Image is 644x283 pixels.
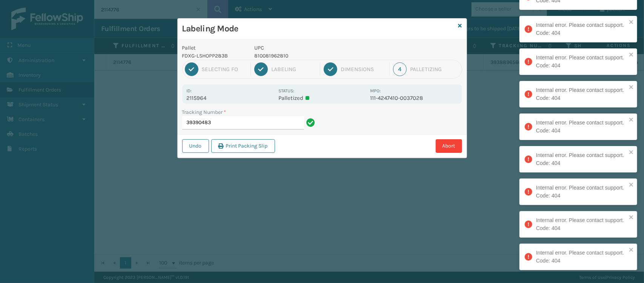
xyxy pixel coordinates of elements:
button: Print Packing Slip [211,139,275,153]
div: Internal error. Please contact support. Code: 404 [536,54,627,70]
div: Internal error. Please contact support. Code: 404 [536,184,627,200]
div: Palletizing [410,66,459,73]
div: 3 [324,62,337,76]
button: close [629,149,634,156]
button: close [629,214,634,221]
div: Internal error. Please contact support. Code: 404 [536,119,627,135]
label: Status: [278,88,294,93]
button: close [629,117,634,124]
button: Abort [436,139,462,153]
label: Tracking Number [182,108,226,116]
button: close [629,182,634,189]
button: close [629,19,634,26]
p: Palletized [278,95,366,101]
div: 4 [393,62,407,76]
div: 1 [185,62,198,76]
div: Internal error. Please contact support. Code: 404 [536,86,627,102]
button: close [629,247,634,254]
p: FDXG-LSHOPP283B [182,52,246,60]
div: Internal error. Please contact support. Code: 404 [536,216,627,232]
label: Id: [187,88,192,93]
p: 810081962810 [254,52,366,60]
button: Undo [182,139,209,153]
div: Selecting FO [202,66,247,73]
p: 2115964 [187,95,274,101]
button: close [629,51,634,59]
div: Internal error. Please contact support. Code: 404 [536,249,627,265]
div: Internal error. Please contact support. Code: 404 [536,151,627,167]
h3: Labeling Mode [182,23,455,34]
p: 111-4247410-0037028 [370,95,457,101]
div: Dimensions [341,66,386,73]
button: close [629,84,634,91]
div: Labeling [271,66,317,73]
div: 2 [254,62,268,76]
p: Pallet [182,44,246,52]
p: UPC [254,44,366,52]
label: MPO: [370,88,381,93]
div: Internal error. Please contact support. Code: 404 [536,21,627,37]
